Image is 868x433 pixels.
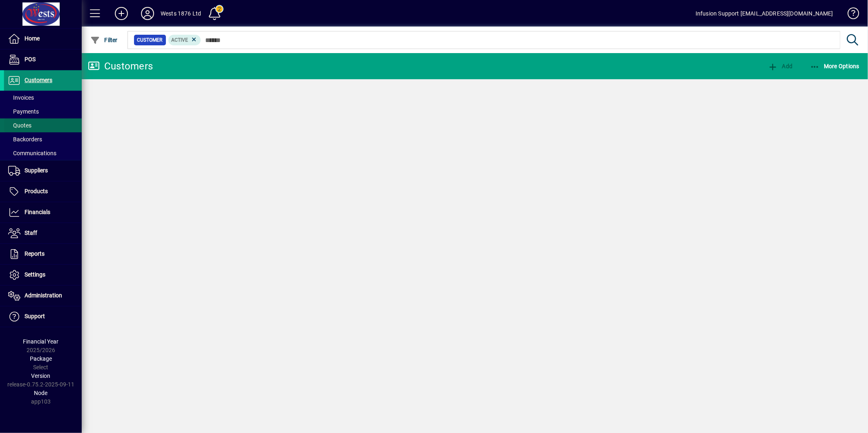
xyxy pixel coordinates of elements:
span: Invoices [8,94,34,101]
span: Add [768,63,792,69]
span: Payments [8,108,39,115]
span: Products [25,188,48,194]
span: Package [30,355,52,362]
a: POS [4,49,82,70]
span: More Options [810,63,860,69]
button: Add [108,6,134,21]
button: Profile [134,6,161,21]
span: Financial Year [23,338,59,345]
span: Filter [90,37,118,43]
span: Backorders [8,136,42,143]
button: More Options [808,59,862,74]
a: Communications [4,146,82,160]
span: Financials [25,209,50,215]
div: Customers [88,60,153,73]
span: Reports [25,250,45,257]
span: Active [172,37,188,43]
a: Backorders [4,132,82,146]
mat-chip: Activation Status: Active [168,35,201,45]
a: Staff [4,223,82,243]
span: Customer [137,36,163,44]
span: Quotes [8,122,31,129]
a: Home [4,29,82,49]
span: Version [31,373,51,379]
a: Suppliers [4,161,82,181]
div: Wests 1876 Ltd [161,7,201,20]
a: Payments [4,105,82,118]
span: Home [25,35,40,42]
button: Filter [88,33,120,47]
a: Administration [4,286,82,306]
span: Support [25,313,45,319]
span: Suppliers [25,167,48,174]
a: Reports [4,244,82,264]
a: Products [4,181,82,202]
a: Quotes [4,118,82,132]
span: Communications [8,150,56,156]
span: Staff [25,230,37,236]
span: Administration [25,292,62,299]
a: Settings [4,265,82,285]
div: Infusion Support [EMAIL_ADDRESS][DOMAIN_NAME] [696,7,833,20]
span: POS [25,56,36,62]
span: Customers [25,77,52,83]
span: Settings [25,271,45,278]
a: Invoices [4,91,82,105]
span: Node [34,390,48,396]
a: Support [4,306,82,327]
a: Knowledge Base [841,2,858,28]
a: Financials [4,202,82,223]
button: Add [766,59,794,74]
